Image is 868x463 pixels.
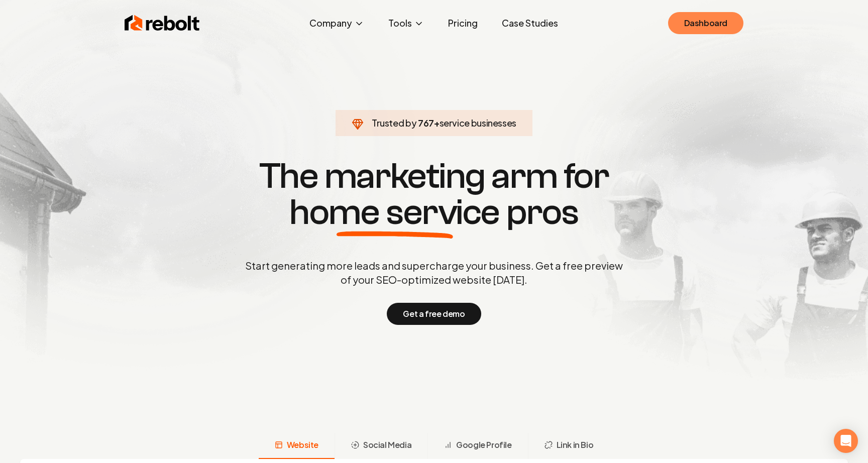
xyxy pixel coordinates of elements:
[372,117,416,129] span: Trusted by
[427,433,527,459] button: Google Profile
[456,439,511,451] span: Google Profile
[528,433,610,459] button: Link in Bio
[289,194,500,230] span: home service
[243,259,625,287] p: Start generating more leads and supercharge your business. Get a free preview of your SEO-optimiz...
[440,117,517,129] span: service businesses
[418,116,434,130] span: 767
[301,13,372,33] button: Company
[494,13,566,33] a: Case Studies
[557,439,594,451] span: Link in Bio
[834,429,858,453] div: Open Intercom Messenger
[193,158,675,230] h1: The marketing arm for pros
[440,13,486,33] a: Pricing
[287,439,318,451] span: Website
[363,439,411,451] span: Social Media
[668,12,743,34] a: Dashboard
[335,433,427,459] button: Social Media
[387,303,481,325] button: Get a free demo
[125,13,200,33] img: Rebolt Logo
[380,13,432,33] button: Tools
[434,117,440,129] span: +
[259,433,335,459] button: Website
